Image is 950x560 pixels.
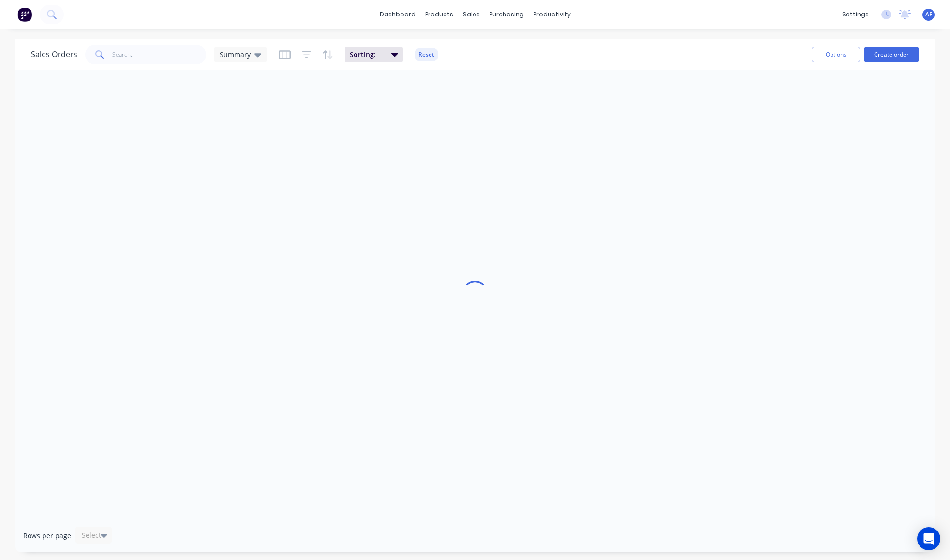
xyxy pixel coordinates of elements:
div: products [420,7,458,22]
span: Summary [220,49,251,59]
a: dashboard [375,7,420,22]
div: purchasing [485,7,529,22]
button: Reset [415,48,438,61]
h1: Sales Orders [31,50,77,59]
div: Open Intercom Messenger [917,527,940,550]
div: productivity [529,7,576,22]
button: Sorting: [345,47,403,62]
span: Rows per page [23,531,71,541]
img: Factory [17,7,32,22]
button: Create order [864,47,919,62]
input: Search... [112,45,207,64]
span: AF [925,10,932,19]
button: Options [812,47,860,62]
span: Sorting: [350,50,386,59]
div: sales [458,7,485,22]
div: Select... [82,531,107,540]
div: settings [837,7,874,22]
